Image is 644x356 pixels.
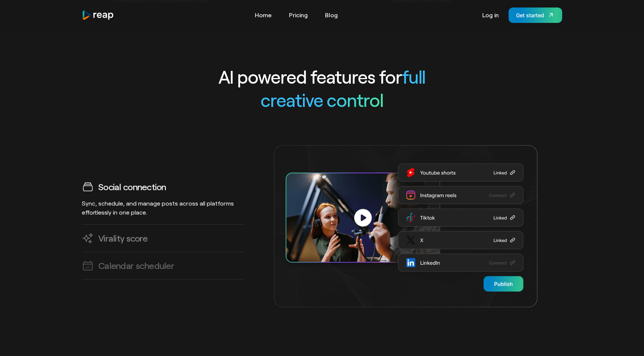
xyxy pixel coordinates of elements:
img: Social Connection [274,145,537,307]
a: Log in [478,9,503,21]
h3: Social connection [98,181,166,192]
a: Pricing [285,9,311,21]
h2: AI powered features for [218,65,426,112]
a: Blog [321,9,342,21]
a: Get started [509,8,562,23]
h3: Calendar scheduler [98,260,174,271]
a: home [82,10,114,20]
p: Sync, schedule, and manage posts across all platforms effortlessly in one place. [82,199,244,217]
div: Get started [516,11,544,19]
a: Home [251,9,275,21]
h3: Virality score [98,232,147,244]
